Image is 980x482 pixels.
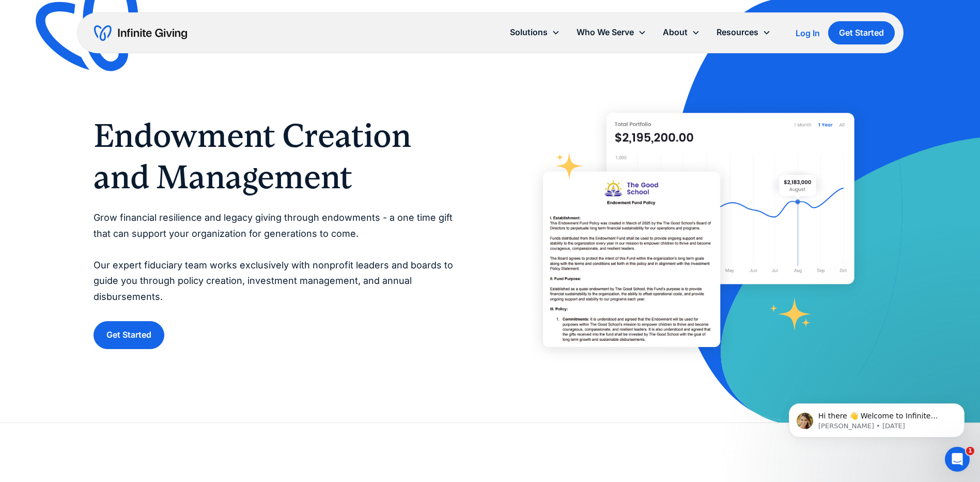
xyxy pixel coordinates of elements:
[527,99,870,365] img: Infinite Giving’s endowment software makes it easy for donors to give.
[945,447,970,472] iframe: Intercom live chat
[796,27,820,39] a: Log In
[717,25,758,39] div: Resources
[94,25,187,41] a: home
[502,21,568,43] div: Solutions
[773,382,980,454] iframe: Intercom notifications message
[94,321,164,349] a: Get Started
[94,115,470,198] h1: Endowment Creation and Management
[708,21,779,43] div: Resources
[966,447,974,455] span: 1
[828,21,895,44] a: Get Started
[663,25,688,39] div: About
[577,25,634,39] div: Who We Serve
[655,21,708,43] div: About
[94,210,470,305] p: Grow financial resilience and legacy giving through endowments - a one time gift that can support...
[510,25,548,39] div: Solutions
[796,29,820,37] div: Log In
[568,21,655,43] div: Who We Serve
